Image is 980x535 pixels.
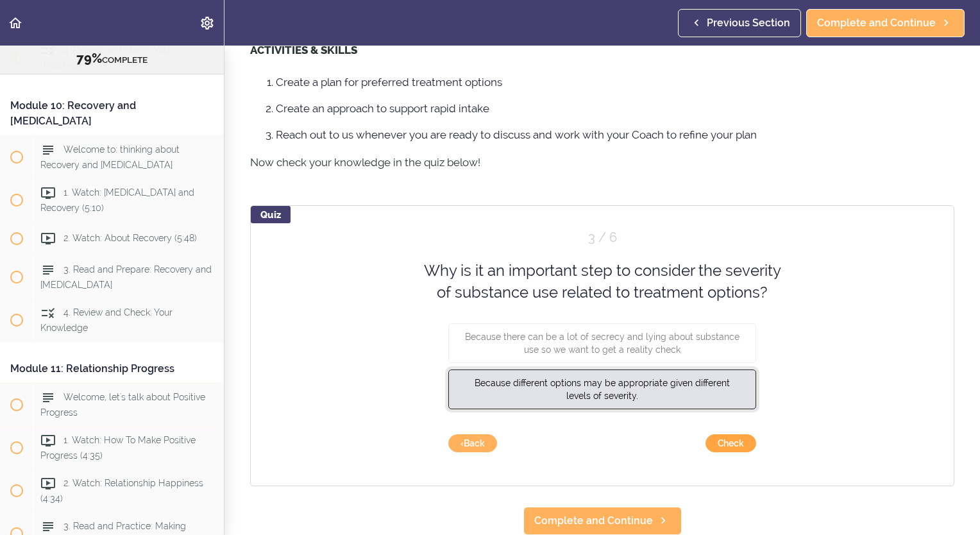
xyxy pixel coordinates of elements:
span: 4. Review and Check: Your Knowledge [40,307,173,332]
span: Complete and Continue [817,15,936,31]
svg: Back to course curriculum [8,15,23,31]
strong: ACTIVITIES & SKILLS [250,44,357,56]
li: Reach out to us whenever you are ready to discuss and work with your Coach to refine your plan [276,126,954,143]
button: Because there can be a lot of secrecy and lying about substance use so we want to get a reality c... [448,323,756,362]
span: Because there can be a lot of secrecy and lying about substance use so we want to get a reality c... [465,331,739,354]
span: Previous Section [707,15,790,31]
a: Complete and Continue [806,9,965,37]
span: 1. Watch: How To Make Positive Progress (4:35) [40,435,196,460]
a: Previous Section [678,9,801,37]
li: Create an approach to support rapid intake [276,100,954,117]
span: 2. Watch: Relationship Happiness (4:34) [40,478,203,503]
span: 2. Watch: About Recovery (5:48) [63,233,197,243]
div: Question 3 out of 6 [448,228,756,247]
li: Create a plan for preferred treatment options [276,74,954,90]
span: 1. Watch: [MEDICAL_DATA] and Recovery (5:10) [40,187,194,212]
span: Welcome, let's talk about Positive Progress [40,392,205,417]
span: Now check your knowledge in the quiz below! [250,156,480,169]
svg: Settings Menu [199,15,215,31]
span: Complete and Continue [534,513,653,529]
span: Welcome to: thinking about Recovery and [MEDICAL_DATA] [40,144,180,169]
div: COMPLETE [16,51,208,67]
button: go back [448,434,497,452]
div: Why is it an important step to consider the severity of substance use related to treatment options? [416,260,788,304]
span: 3. Read and Prepare: Recovery and [MEDICAL_DATA] [40,264,212,289]
span: Because different options may be appropriate given different levels of severity. [475,377,730,400]
span: 79% [76,51,102,66]
button: Because different options may be appropriate given different levels of severity. [448,369,756,409]
div: Quiz [251,206,291,223]
a: Complete and Continue [523,507,682,535]
button: submit answer [705,434,756,452]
